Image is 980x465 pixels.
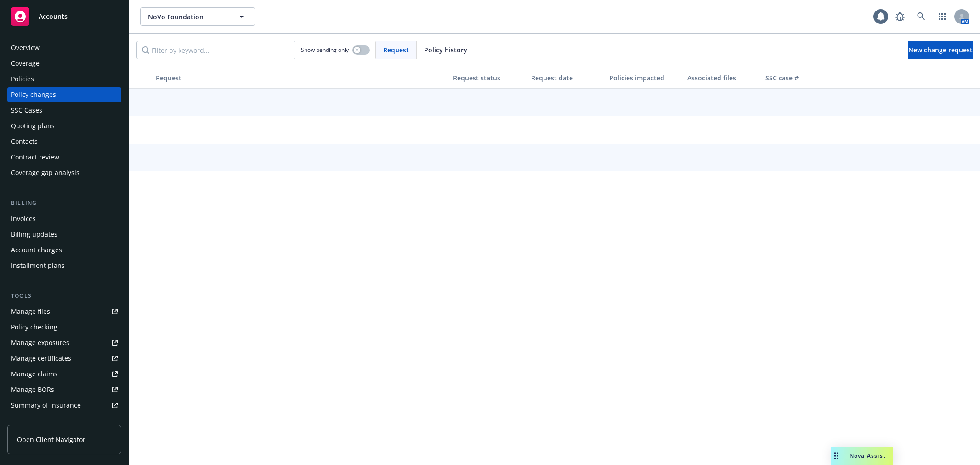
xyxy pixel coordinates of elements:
[831,447,842,465] div: Drag to move
[7,211,121,226] a: Invoices
[531,73,602,83] div: Request date
[11,150,59,164] div: Contract review
[7,258,121,273] a: Installment plans
[136,41,295,59] input: Filter by keyword...
[933,7,952,26] a: Switch app
[148,12,227,22] span: NoVo Foundation
[156,73,446,83] div: Request
[11,165,79,180] div: Coverage gap analysis
[152,67,449,89] button: Request
[912,7,930,26] a: Search
[7,398,121,413] a: Summary of insurance
[11,72,34,86] div: Policies
[7,103,121,118] a: SSC Cases
[850,452,886,459] span: Nova Assist
[7,119,121,133] a: Quoting plans
[11,258,65,273] div: Installment plans
[7,165,121,180] a: Coverage gap analysis
[762,67,831,89] button: SSC case #
[7,150,121,164] a: Contract review
[7,243,121,257] a: Account charges
[7,320,121,335] a: Policy checking
[11,367,57,381] div: Manage claims
[11,382,54,397] div: Manage BORs
[527,67,606,89] button: Request date
[7,227,121,242] a: Billing updates
[11,320,57,335] div: Policy checking
[7,335,121,350] a: Manage exposures
[11,87,56,102] div: Policy changes
[11,40,40,55] div: Overview
[609,73,680,83] div: Policies impacted
[11,134,38,149] div: Contacts
[383,45,409,55] span: Request
[424,45,467,55] span: Policy history
[684,67,762,89] button: Associated files
[11,243,62,257] div: Account charges
[7,198,121,208] div: Billing
[11,227,57,242] div: Billing updates
[301,46,349,54] span: Show pending only
[7,87,121,102] a: Policy changes
[11,56,40,71] div: Coverage
[140,7,255,26] button: NoVo Foundation
[7,56,121,71] a: Coverage
[687,73,758,83] div: Associated files
[17,435,85,444] span: Open Client Navigator
[449,67,527,89] button: Request status
[39,13,68,20] span: Accounts
[7,367,121,381] a: Manage claims
[11,119,55,133] div: Quoting plans
[908,41,973,59] a: New change request
[11,351,71,366] div: Manage certificates
[7,72,121,86] a: Policies
[11,335,69,350] div: Manage exposures
[453,73,524,83] div: Request status
[11,103,42,118] div: SSC Cases
[7,304,121,319] a: Manage files
[891,7,909,26] a: Report a Bug
[908,45,973,54] span: New change request
[7,351,121,366] a: Manage certificates
[7,4,121,29] a: Accounts
[11,398,81,413] div: Summary of insurance
[765,73,827,83] div: SSC case #
[11,304,50,319] div: Manage files
[7,382,121,397] a: Manage BORs
[606,67,684,89] button: Policies impacted
[7,134,121,149] a: Contacts
[831,447,893,465] button: Nova Assist
[7,40,121,55] a: Overview
[11,211,36,226] div: Invoices
[7,291,121,301] div: Tools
